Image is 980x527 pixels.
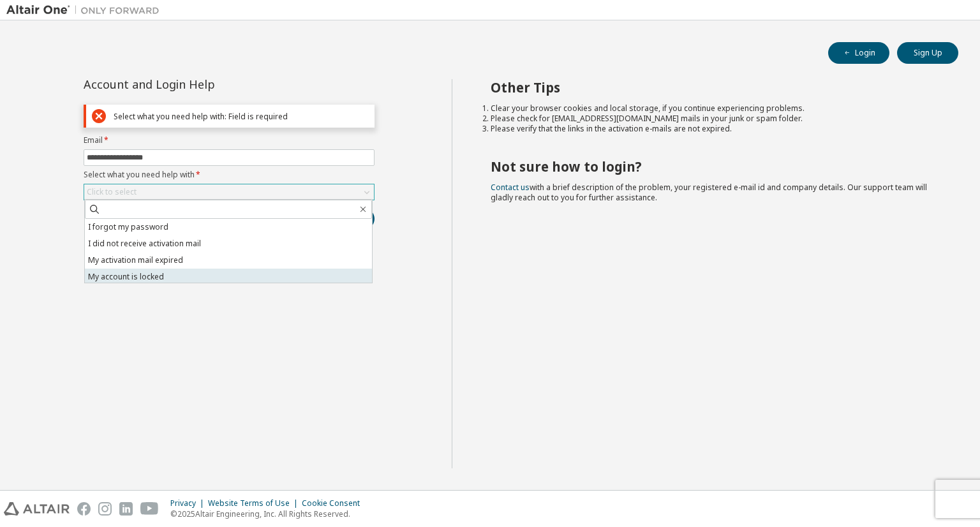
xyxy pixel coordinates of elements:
[114,112,369,121] div: Select what you need help with: Field is required
[828,42,889,64] button: Login
[84,79,316,89] div: Account and Login Help
[170,498,208,508] div: Privacy
[84,170,375,180] label: Select what you need help with
[897,42,958,64] button: Sign Up
[491,158,936,175] h2: Not sure how to login?
[170,508,367,519] p: © 2025 Altair Engineering, Inc. All Rights Reserved.
[491,103,936,114] li: Clear your browser cookies and local storage, if you continue experiencing problems.
[491,79,936,96] h2: Other Tips
[85,219,372,235] li: I forgot my password
[77,502,91,516] img: facebook.svg
[491,182,530,193] a: Contact us
[4,502,70,516] img: altair_logo.svg
[6,4,166,17] img: Altair One
[119,502,133,516] img: linkedin.svg
[208,498,302,508] div: Website Terms of Use
[84,184,374,200] div: Click to select
[87,187,137,197] div: Click to select
[98,502,112,516] img: instagram.svg
[491,114,936,124] li: Please check for [EMAIL_ADDRESS][DOMAIN_NAME] mails in your junk or spam folder.
[491,124,936,134] li: Please verify that the links in the activation e-mails are not expired.
[84,135,375,145] label: Email
[491,182,927,203] span: with a brief description of the problem, your registered e-mail id and company details. Our suppo...
[302,498,367,508] div: Cookie Consent
[140,502,159,516] img: youtube.svg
